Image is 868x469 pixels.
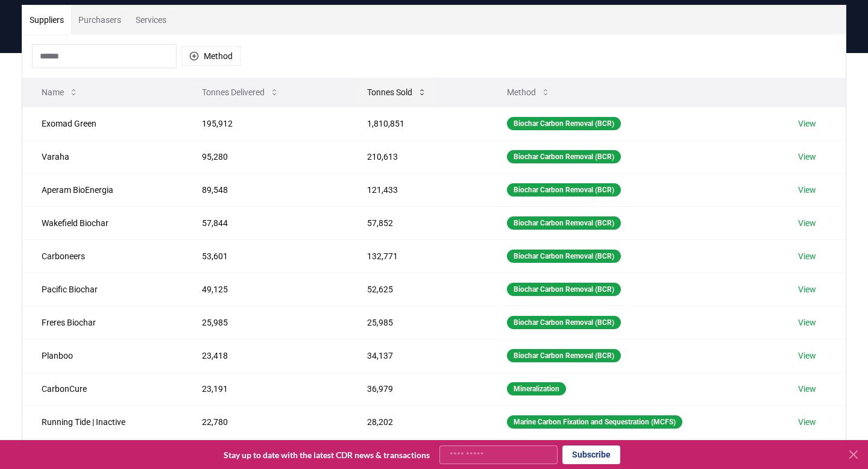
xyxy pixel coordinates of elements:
a: View [798,217,816,229]
button: Services [128,5,174,34]
button: Tonnes Delivered [192,80,289,104]
a: View [798,118,816,130]
div: Mineralization [507,382,566,395]
td: 210,613 [348,140,488,173]
td: 57,844 [183,206,347,239]
td: Pacific Biochar [22,272,183,306]
div: Biochar Carbon Removal (BCR) [507,183,621,197]
td: Planboo [22,339,183,372]
a: View [798,316,816,329]
td: 132,771 [348,239,488,272]
button: Purchasers [71,5,128,34]
td: Freres Biochar [22,306,183,339]
div: Biochar Carbon Removal (BCR) [507,117,621,130]
td: 52,625 [348,272,488,306]
div: Biochar Carbon Removal (BCR) [507,250,621,263]
a: View [798,383,816,395]
td: Aperam BioEnergia [22,173,183,206]
div: Biochar Carbon Removal (BCR) [507,150,621,163]
div: Biochar Carbon Removal (BCR) [507,316,621,329]
td: 195,912 [183,107,347,140]
td: 28,202 [348,405,488,438]
div: Biochar Carbon Removal (BCR) [507,349,621,362]
a: View [798,283,816,295]
button: Method [181,46,241,66]
td: 1,810,851 [348,107,488,140]
a: View [798,416,816,428]
div: Marine Carbon Fixation and Sequestration (MCFS) [507,415,682,429]
td: 57,852 [348,206,488,239]
td: 22,780 [183,405,347,438]
button: Method [497,80,560,104]
td: Wakefield Biochar [22,206,183,239]
td: 49,125 [183,272,347,306]
td: Exomad Green [22,107,183,140]
button: Name [32,80,88,104]
td: Varaha [22,140,183,173]
a: View [798,350,816,362]
td: 25,985 [183,306,347,339]
td: 25,985 [348,306,488,339]
a: View [798,184,816,196]
td: Running Tide | Inactive [22,405,183,438]
td: 23,418 [183,339,347,372]
td: 36,979 [348,372,488,405]
a: View [798,151,816,163]
td: Carboneers [22,239,183,272]
td: 121,433 [348,173,488,206]
td: 89,548 [183,173,347,206]
div: Biochar Carbon Removal (BCR) [507,216,621,230]
td: 95,280 [183,140,347,173]
button: Suppliers [22,5,71,34]
td: 34,137 [348,339,488,372]
td: 23,191 [183,372,347,405]
div: Biochar Carbon Removal (BCR) [507,283,621,296]
td: 53,601 [183,239,347,272]
a: View [798,250,816,262]
button: Tonnes Sold [357,80,436,104]
td: CarbonCure [22,372,183,405]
